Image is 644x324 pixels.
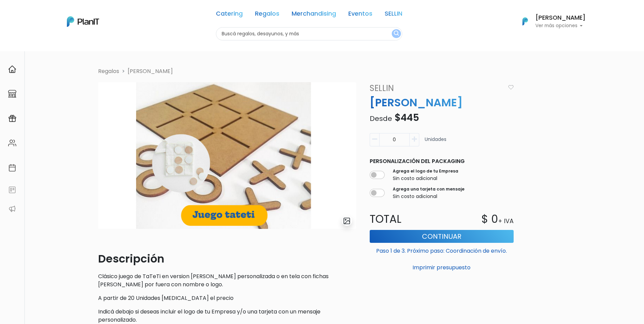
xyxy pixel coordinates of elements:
a: [PERSON_NAME] [128,67,173,75]
img: people-662611757002400ad9ed0e3c099ab2801c6687ba6c219adb57efc949bc21e19d.svg [8,139,16,147]
p: $ 0 [481,211,498,227]
p: Unidades [425,136,446,149]
label: Agrega una tarjeta con mensaje [393,186,464,192]
a: Regalos [255,11,279,19]
button: Continuar [370,230,514,243]
p: Sin costo adicional [393,193,464,200]
button: PlanIt Logo [PERSON_NAME] Ver más opciones [514,13,586,30]
p: Descripción [98,251,356,267]
p: Personalización del packaging [370,157,514,165]
img: search_button-432b6d5273f82d61273b3651a40e1bd1b912527efae98b1b7a1b2c0702e16a8d.svg [394,31,399,37]
button: Imprimir presupuesto [370,262,514,273]
label: Agrega el logo de tu Empresa [393,168,458,174]
span: Desde [370,114,392,123]
a: Merchandising [292,11,336,19]
p: Paso 1 de 3. Próximo paso: Coordinación de envío. [370,244,514,255]
img: home-e721727adea9d79c4d83392d1f703f7f8bce08238fde08b1acbfd93340b81755.svg [8,65,16,73]
a: Catering [216,11,243,19]
img: feedback-78b5a0c8f98aac82b08bfc38622c3050aee476f2c9584af64705fc4e61158814.svg [8,186,16,194]
img: campaigns-02234683943229c281be62815700db0a1741e53638e28bf9629b52c665b00959.svg [8,114,16,123]
img: PlanIt Logo [518,14,533,29]
a: SELLIN [385,11,402,19]
p: [PERSON_NAME] [366,94,518,111]
p: Indicá debajo si deseas incluir el logo de tu Empresa y/o una tarjeta con un mensaje personalizado. [98,308,356,324]
img: PlanIt Logo [67,16,99,27]
img: calendar-87d922413cdce8b2cf7b7f5f62616a5cf9e4887200fb71536465627b3292af00.svg [8,164,16,172]
img: partners-52edf745621dab592f3b2c58e3bca9d71375a7ef29c3b500c9f145b62cc070d4.svg [8,205,16,213]
p: Ver más opciones [535,23,586,28]
a: Eventos [348,11,372,19]
span: $445 [394,111,419,124]
p: Sin costo adicional [393,175,458,182]
img: heart_icon [508,85,514,90]
p: Clásico juego de TaTeTi en version [PERSON_NAME] personalizada o en tela con fichas [PERSON_NAME]... [98,272,356,289]
input: Buscá regalos, desayunos, y más [216,27,402,40]
p: Total [366,211,442,227]
p: A partir de 20 Unidades [MEDICAL_DATA] el precio [98,294,356,302]
p: + IVA [498,217,514,226]
a: SELLIN [366,82,505,94]
img: gallery-light [343,217,351,225]
h6: [PERSON_NAME] [535,15,586,21]
li: Regalos [98,67,119,75]
nav: breadcrumb [94,67,550,77]
img: marketplace-4ceaa7011d94191e9ded77b95e3339b90024bf715f7c57f8cf31f2d8c509eaba.svg [8,90,16,98]
img: Captura_de_pantalla_2025-07-30_112959.png [98,82,356,229]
